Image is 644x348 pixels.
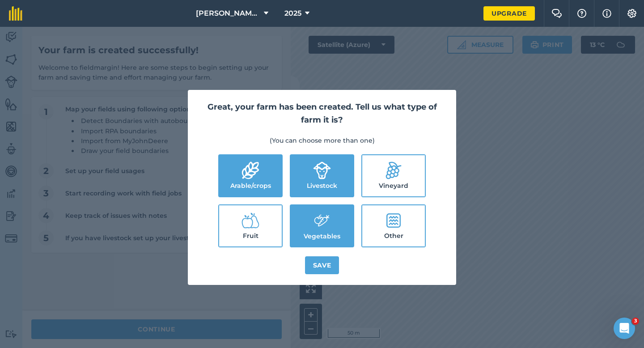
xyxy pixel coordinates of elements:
span: 3 [632,318,639,325]
span: [PERSON_NAME] & Sons Farming [196,8,260,19]
label: Arable/crops [219,155,282,196]
span: 2025 [284,8,301,19]
label: Vineyard [362,155,425,196]
a: Upgrade [483,6,535,21]
img: fieldmargin Logo [9,6,22,21]
iframe: Intercom live chat [614,318,635,339]
img: A question mark icon [576,9,587,18]
img: svg+xml;base64,PHN2ZyB4bWxucz0iaHR0cDovL3d3dy53My5vcmcvMjAwMC9zdmciIHdpZHRoPSIxNyIgaGVpZ2h0PSIxNy... [602,8,611,19]
button: Save [305,256,339,274]
img: A cog icon [627,9,637,18]
label: Vegetables [291,205,353,246]
p: (You can choose more than one) [199,136,445,145]
img: Two speech bubbles overlapping with the left bubble in the forefront [551,9,562,18]
label: Fruit [219,205,282,246]
h2: Great, your farm has been created. Tell us what type of farm it is? [199,101,445,127]
label: Livestock [291,155,353,196]
label: Other [362,205,425,246]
